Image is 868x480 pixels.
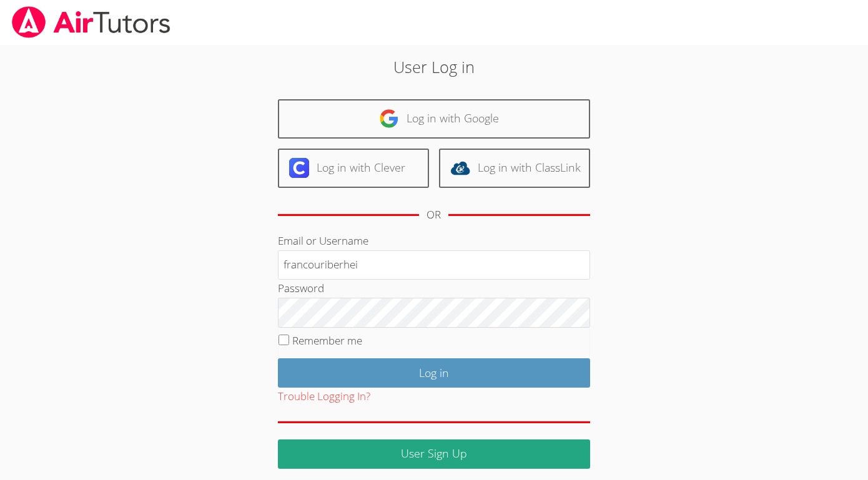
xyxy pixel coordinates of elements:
button: Trouble Logging In? [278,388,370,406]
img: classlink-logo-d6bb404cc1216ec64c9a2012d9dc4662098be43eaf13dc465df04b49fa7ab582.svg [450,158,470,178]
label: Remember me [292,333,362,348]
div: OR [427,206,441,224]
a: Log in with Clever [278,149,429,188]
img: airtutors_banner-c4298cdbf04f3fff15de1276eac7730deb9818008684d7c2e4769d2f7ddbe033.png [11,6,172,38]
a: Log in with Google [278,99,590,139]
input: Log in [278,358,590,388]
img: google-logo-50288ca7cdecda66e5e0955fdab243c47b7ad437acaf1139b6f446037453330a.svg [379,109,399,129]
a: User Sign Up [278,439,590,469]
a: Log in with ClassLink [439,149,590,188]
label: Password [278,281,324,295]
h2: User Log in [200,55,669,79]
img: clever-logo-6eab21bc6e7a338710f1a6ff85c0baf02591cd810cc4098c63d3a4b26e2feb20.svg [289,158,309,178]
label: Email or Username [278,233,368,248]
